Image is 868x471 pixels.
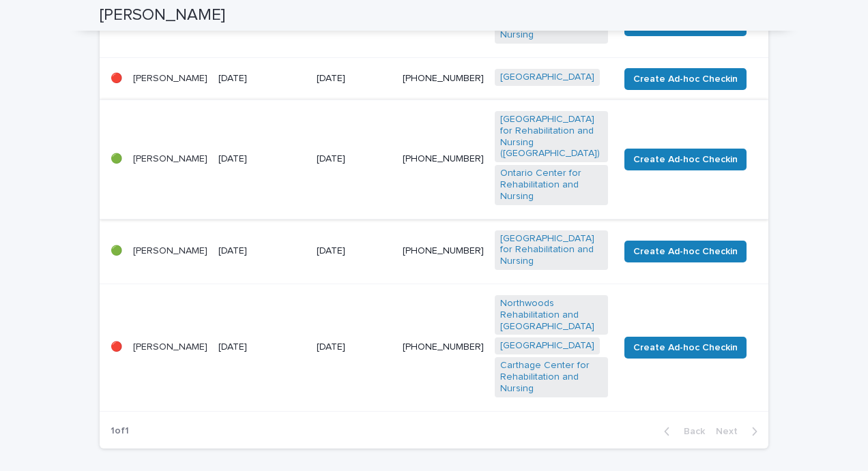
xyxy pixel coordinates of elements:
h2: [PERSON_NAME] [100,5,225,25]
p: [PERSON_NAME] [133,341,207,353]
span: Next [716,427,746,436]
p: [DATE] [317,73,392,85]
button: Next [710,425,768,438]
a: [PHONE_NUMBER] [403,74,484,83]
span: Create Ad-hoc Checkin [633,341,738,354]
a: Carthage Center for Rehabilitation and Nursing [500,360,603,394]
a: Ontario Center for Rehabilitation and Nursing [500,168,603,202]
p: [DATE] [218,341,306,353]
p: 🟢 [111,153,122,165]
a: [PHONE_NUMBER] [403,246,484,256]
p: [PERSON_NAME] [133,153,207,165]
span: Back [676,427,705,436]
a: [GEOGRAPHIC_DATA] for Rehabilitation and Nursing [500,233,603,267]
p: 1 of 1 [100,414,140,448]
a: Northwoods Rehabilitation and [GEOGRAPHIC_DATA] [500,298,603,332]
a: [GEOGRAPHIC_DATA] [500,72,594,83]
a: [GEOGRAPHIC_DATA] for Rehabilitation and Nursing ([GEOGRAPHIC_DATA]) [500,114,603,159]
tr: 🟢[PERSON_NAME][DATE][DATE][PHONE_NUMBER][GEOGRAPHIC_DATA] for Rehabilitation and Nursing ([GEOGRA... [100,100,768,219]
span: Create Ad-hoc Checkin [633,153,738,166]
button: Create Ad-hoc Checkin [624,149,747,170]
tr: 🔴[PERSON_NAME][DATE][DATE][PHONE_NUMBER]Northwoods Rehabilitation and [GEOGRAPHIC_DATA] [GEOGRAPH... [100,284,768,411]
p: 🔴 [111,341,122,353]
button: Back [653,425,710,438]
a: [PHONE_NUMBER] [403,342,484,352]
button: Create Ad-hoc Checkin [624,337,747,359]
span: Create Ad-hoc Checkin [633,72,738,86]
tr: 🔴[PERSON_NAME][DATE][DATE][PHONE_NUMBER][GEOGRAPHIC_DATA] Create Ad-hoc Checkin [100,58,768,100]
p: [PERSON_NAME] [133,73,207,85]
p: [DATE] [317,341,392,353]
p: [DATE] [218,73,306,85]
a: [PHONE_NUMBER] [403,154,484,164]
p: [DATE] [317,245,392,257]
a: [GEOGRAPHIC_DATA] [500,340,594,352]
p: [DATE] [218,245,306,257]
tr: 🟢[PERSON_NAME][DATE][DATE][PHONE_NUMBER][GEOGRAPHIC_DATA] for Rehabilitation and Nursing Create A... [100,219,768,284]
p: 🔴 [111,73,122,85]
button: Create Ad-hoc Checkin [624,68,747,90]
p: [PERSON_NAME] [133,245,207,257]
p: 🟢 [111,245,122,257]
button: Create Ad-hoc Checkin [624,241,747,262]
p: [DATE] [218,153,306,165]
p: [DATE] [317,153,392,165]
span: Create Ad-hoc Checkin [633,245,738,258]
